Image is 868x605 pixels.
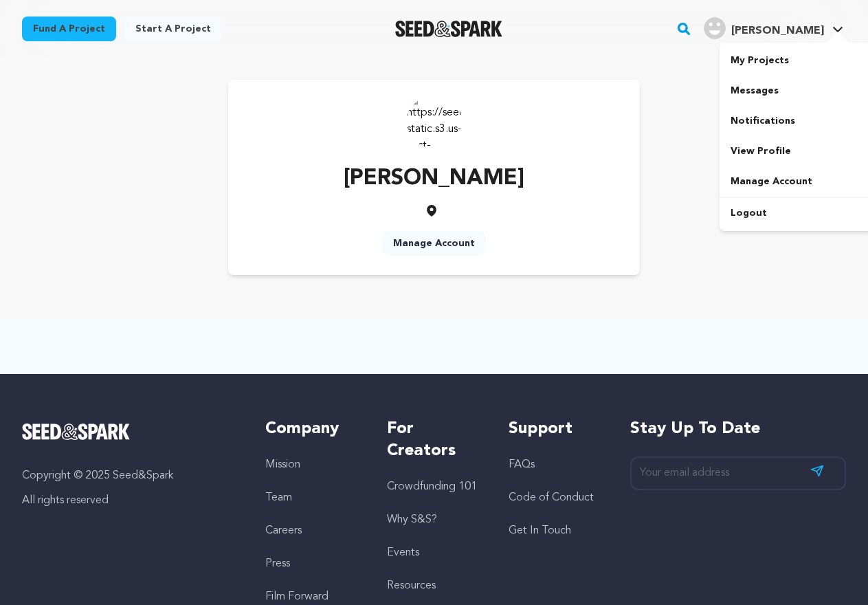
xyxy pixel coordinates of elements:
p: Copyright © 2025 Seed&Spark [22,467,238,484]
a: Crowdfunding 101 [387,481,477,492]
img: user.png [704,17,726,39]
h5: Company [265,418,359,440]
a: FAQs [509,459,535,470]
h5: Stay up to date [630,418,846,440]
a: Fund a project [22,16,116,41]
a: Get In Touch [509,525,571,536]
h5: For Creators [387,418,481,462]
a: Film Forward [265,591,329,602]
a: Seed&Spark Homepage [395,21,503,37]
img: https://seedandspark-static.s3.us-east-2.amazonaws.com/images/User/002/321/654/medium/ACg8ocK89PM... [407,93,462,148]
a: Team [265,492,292,503]
a: Resources [387,580,436,591]
a: Seed&Spark Homepage [22,423,238,440]
p: All rights reserved [22,492,238,509]
a: Why S&S? [387,514,437,525]
input: Your email address [630,456,846,490]
a: Code of Conduct [509,492,594,503]
h5: Support [509,418,603,440]
img: Seed&Spark Logo Dark Mode [395,21,503,37]
a: Manage Account [382,231,486,256]
a: Press [265,558,290,569]
a: Start a project [124,16,222,41]
a: Rani R.'s Profile [701,14,846,39]
div: Rani R.'s Profile [704,17,824,39]
span: Rani R.'s Profile [701,14,846,43]
img: Seed&Spark Logo [22,423,130,440]
a: Events [387,547,419,558]
span: [PERSON_NAME] [731,25,824,36]
a: Careers [265,525,302,536]
p: [PERSON_NAME] [344,162,524,195]
a: Mission [265,459,300,470]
